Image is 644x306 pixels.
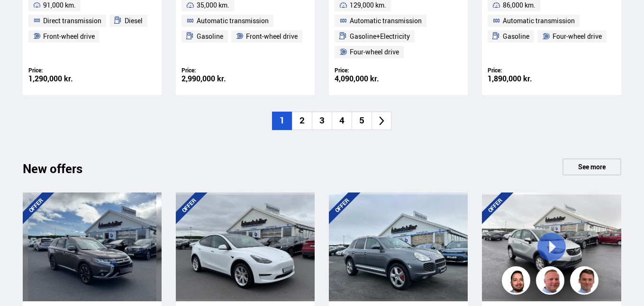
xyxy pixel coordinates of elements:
font: Front-wheel drive [43,32,95,41]
font: 1,290,000 kr. [28,73,73,84]
img: nhp88E3Fdnt1Opn2.png [503,268,532,296]
font: 1,890,000 kr. [488,73,532,84]
font: 86,000 km. [503,0,535,9]
font: Gasoline+Electricity [350,32,410,41]
font: Gasoline [503,32,529,41]
font: 4,090,000 kr. [335,73,379,84]
font: See more [578,162,606,171]
font: Diesel [125,16,143,25]
a: See more [562,158,621,175]
font: 5 [359,114,364,126]
font: 3 [319,114,325,126]
img: siFngHWaQ9KaOqBr.png [537,268,566,296]
button: Opna LiveChat spjallviðmót [8,4,36,32]
font: Price: [488,66,502,74]
font: Price: [335,66,349,74]
font: 129,000 km. [350,0,386,9]
font: Price: [181,66,196,74]
font: 4 [339,114,345,126]
font: New offers [23,160,82,177]
font: 1 [280,114,285,126]
font: Automatic transmission [350,16,422,25]
font: 2 [299,114,305,126]
img: FbJEzSuNWCJXmdc-.webp [571,268,600,296]
font: Automatic transmission [197,16,269,25]
font: Front-wheel drive [246,32,298,41]
font: Four-wheel drive [350,47,399,56]
font: 35,000 km. [197,0,229,9]
font: 91,000 km. [43,0,76,9]
font: 2,990,000 kr. [181,73,226,84]
font: Automatic transmission [503,16,575,25]
font: Gasoline [197,32,223,41]
font: Price: [28,66,43,74]
font: Four-wheel drive [553,32,602,41]
font: Direct transmission [43,16,101,25]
